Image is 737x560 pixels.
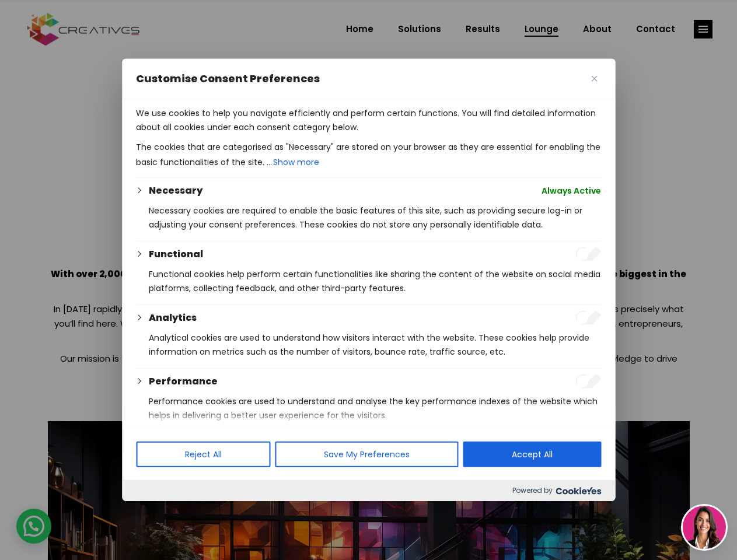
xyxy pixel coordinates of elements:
input: Enable Performance [575,374,601,388]
p: Necessary cookies are required to enable the basic features of this site, such as providing secur... [149,204,601,232]
button: Reject All [136,442,270,467]
button: Show more [272,154,320,170]
img: Close [591,76,597,82]
span: Customise Consent Preferences [136,72,320,86]
img: Cookieyes logo [556,487,601,495]
input: Enable Analytics [575,311,601,325]
div: Powered by [122,480,615,501]
button: Analytics [149,311,197,325]
p: The cookies that are categorised as "Necessary" are stored on your browser as they are essential ... [136,140,601,170]
button: Save My Preferences [275,442,458,467]
img: agent [683,506,726,549]
button: Accept All [463,442,601,467]
p: We use cookies to help you navigate efficiently and perform certain functions. You will find deta... [136,106,601,134]
p: Functional cookies help perform certain functionalities like sharing the content of the website o... [149,267,601,295]
p: Performance cookies are used to understand and analyse the key performance indexes of the website... [149,394,601,422]
button: Close [587,72,601,86]
button: Performance [149,374,218,388]
button: Necessary [149,184,202,198]
p: Analytical cookies are used to understand how visitors interact with the website. These cookies h... [149,331,601,359]
input: Enable Functional [575,247,601,261]
button: Functional [149,247,203,261]
div: Customise Consent Preferences [122,59,615,501]
span: Always Active [542,184,601,198]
